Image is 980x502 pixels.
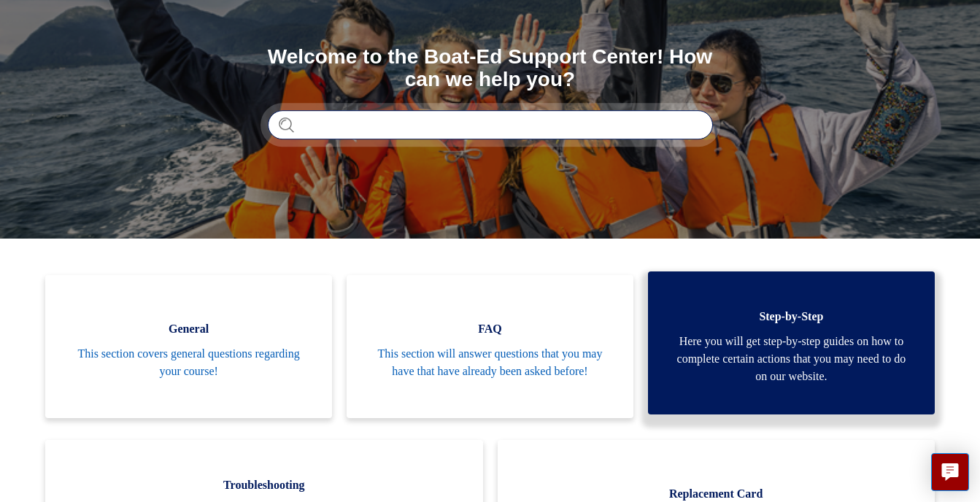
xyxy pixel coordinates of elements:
span: General [67,320,310,338]
a: Step-by-Step Here you will get step-by-step guides on how to complete certain actions that you ma... [648,271,935,414]
span: This section covers general questions regarding your course! [67,345,310,380]
span: Step-by-Step [670,308,913,325]
span: Here you will get step-by-step guides on how to complete certain actions that you may need to do ... [670,333,913,385]
input: Search [268,110,713,139]
span: This section will answer questions that you may have that have already been asked before! [369,345,611,380]
a: FAQ This section will answer questions that you may have that have already been asked before! [347,275,633,418]
h1: Welcome to the Boat-Ed Support Center! How can we help you? [268,46,713,91]
span: Troubleshooting [67,476,460,494]
span: FAQ [369,320,611,338]
a: General This section covers general questions regarding your course! [45,275,332,418]
button: Live chat [931,453,969,491]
